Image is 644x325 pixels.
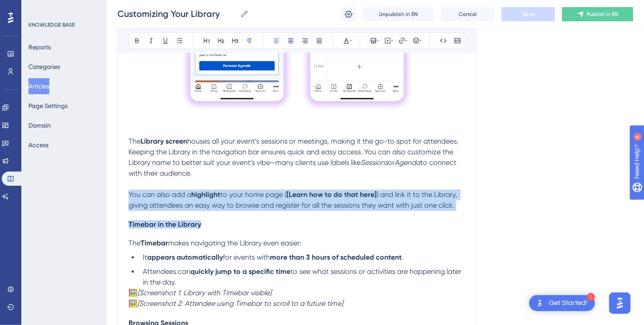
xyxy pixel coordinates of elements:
[223,253,270,261] span: for events with
[129,137,460,167] span: houses all your event’s sessions or meetings, making it the go-to spot for attendees. Keeping the...
[220,190,286,199] span: to your home page (
[607,290,633,317] iframe: UserGuiding AI Assistant Launcher
[286,190,377,199] strong: [Learn how to do that here]
[129,137,141,145] span: The
[28,137,48,153] button: Access
[143,253,147,261] span: It
[402,253,403,261] span: .
[28,39,51,55] button: Reports
[363,7,434,21] button: Unpublish in EN
[28,98,68,114] button: Page Settings
[129,190,191,199] span: You can also add a
[62,4,64,12] div: 4
[361,158,388,167] em: Sessions
[587,293,595,301] div: 1
[141,239,168,247] strong: Timebar
[168,239,302,247] span: makes navigating the Library even easier:
[441,7,495,21] button: Cancel
[388,158,394,167] span: or
[549,298,588,308] div: Get Started!
[129,239,141,247] span: The
[129,289,137,297] span: 🖼️
[129,299,137,308] span: 🖼️
[379,11,418,18] span: Unpublish in EN
[143,267,190,276] span: Attendees can
[529,295,595,311] div: Open Get Started! checklist, remaining modules: 1
[394,158,420,167] em: Agenda
[191,190,220,199] strong: highlight
[270,253,402,261] strong: more than 3 hours of scheduled content
[129,158,458,177] span: to connect with their audience.
[141,137,187,145] strong: Library screen
[190,267,290,276] strong: quickly jump to a specific time
[143,267,463,286] span: to see what sessions or activities are happening later in the day.
[129,220,201,229] span: Timebar in the Library
[147,253,223,261] strong: appears automatically
[587,11,619,18] span: Publish in EN
[28,117,51,133] button: Domain
[459,11,477,18] span: Cancel
[562,7,633,21] button: Publish in EN
[502,7,555,21] button: Save
[129,190,459,209] span: ) and link it to the Library, giving attendees an easy way to browse and register for all the ses...
[117,8,237,20] input: Article Name
[522,11,535,18] span: Save
[137,289,271,297] em: [Screenshot 1: Library with Timebar visible]
[28,21,75,28] div: KNOWLEDGE BASE
[535,298,545,309] img: launcher-image-alternative-text
[28,78,49,94] button: Articles
[137,299,343,308] em: [Screenshot 2: Attendee using Timebar to scroll to a future time]
[21,2,56,13] span: Need Help?
[28,59,60,75] button: Categories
